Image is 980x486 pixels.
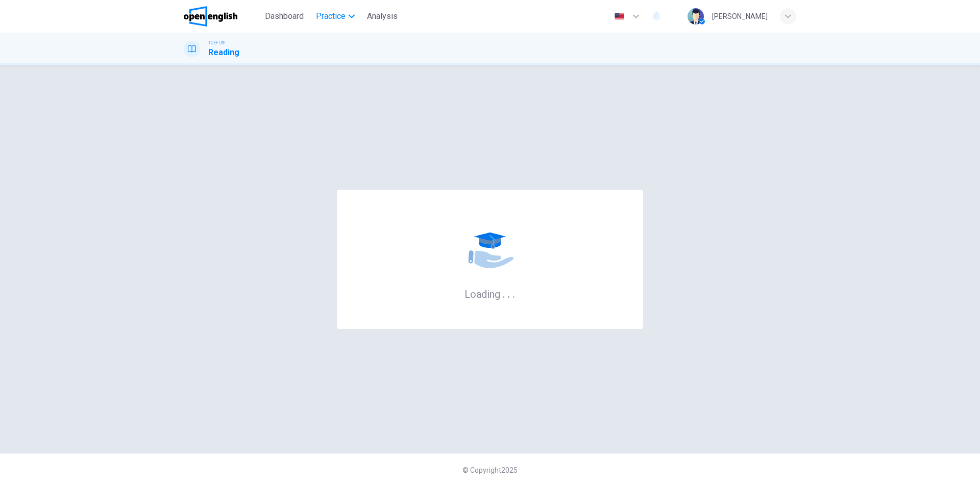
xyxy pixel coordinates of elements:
button: Dashboard [261,7,308,25]
span: Dashboard [265,10,304,22]
button: Practice [312,7,359,25]
h6: . [502,285,505,301]
img: Profile picture [688,8,704,24]
span: Practice [316,10,346,22]
a: OpenEnglish logo [184,6,261,27]
h1: Reading [208,46,239,59]
h6: . [507,285,510,301]
span: Analysis [367,10,398,22]
h6: Loading [464,287,516,300]
span: © Copyright 2025 [462,466,518,474]
button: Analysis [363,7,402,25]
h6: . [512,285,516,301]
img: OpenEnglish logo [184,6,237,27]
div: [PERSON_NAME] [712,10,768,22]
span: TOEFL® [208,39,225,46]
img: en [613,13,626,20]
